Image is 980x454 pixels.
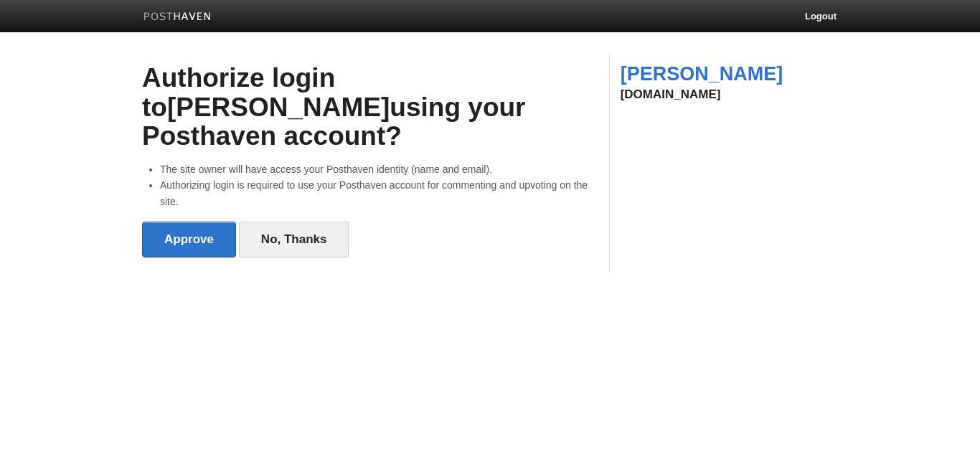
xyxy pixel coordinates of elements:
[160,161,598,177] li: The site owner will have access your Posthaven identity (name and email).
[167,93,390,122] strong: [PERSON_NAME]
[239,222,349,257] a: No, Thanks
[621,63,783,85] a: [PERSON_NAME]
[621,88,721,101] a: [DOMAIN_NAME]
[142,222,236,257] input: Approve
[142,64,598,151] h2: Authorize login to using your Posthaven account?
[160,177,598,209] li: Authorizing login is required to use your Posthaven account for commenting and upvoting on the site.
[143,12,212,23] img: Posthaven-bar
